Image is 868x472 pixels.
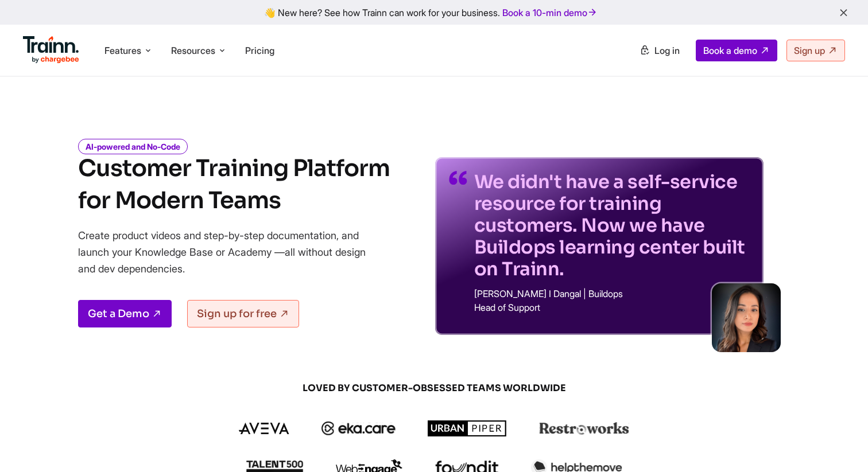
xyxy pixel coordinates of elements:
[78,227,382,277] p: Create product videos and step-by-step documentation, and launch your Knowledge Base or Academy —...
[158,382,710,395] span: LOVED BY CUSTOMER-OBSESSED TEAMS WORLDWIDE
[696,40,777,61] a: Book a demo
[239,423,289,434] img: aveva logo
[794,45,825,56] span: Sign up
[321,422,396,435] img: ekacare logo
[7,7,861,18] div: 👋 New here? See how Trainn can work for your business.
[712,283,781,352] img: sabina-buildops.d2e8138.png
[428,420,507,436] img: urbanpiper logo
[187,300,299,327] a: Sign up for free
[654,45,680,56] span: Log in
[703,45,757,56] span: Book a demo
[245,45,274,56] a: Pricing
[474,303,750,312] p: Head of Support
[171,44,215,57] span: Resources
[786,40,845,61] a: Sign up
[78,300,172,327] a: Get a Demo
[539,422,629,435] img: restroworks logo
[23,36,79,64] img: Trainn Logo
[78,139,188,154] i: AI-powered and No-Code
[474,171,750,280] p: We didn't have a self-service resource for training customers. Now we have Buildops learning cent...
[500,5,600,21] a: Book a 10-min demo
[633,40,687,61] a: Log in
[104,44,141,57] span: Features
[474,289,750,298] p: [PERSON_NAME] I Dangal | Buildops
[449,171,467,185] img: quotes-purple.41a7099.svg
[78,153,390,217] h1: Customer Training Platform for Modern Teams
